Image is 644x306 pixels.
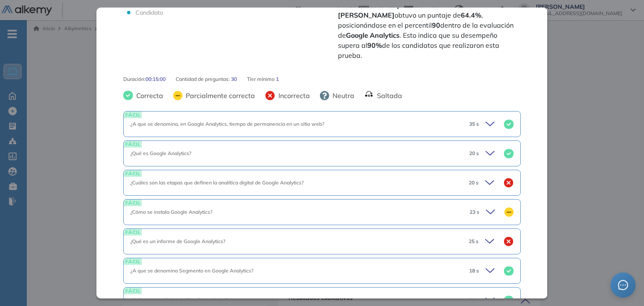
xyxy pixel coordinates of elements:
span: Neutra [329,91,354,101]
span: 30 [231,75,237,83]
span: FÁCIL [124,200,142,206]
span: Tier mínimo [247,75,276,83]
span: Duración : [123,75,145,83]
span: ¿A que se denomina, en Google Analytics, tiempo de permanencia en un sitio web? [130,121,324,127]
span: ¿Cómo se instala Google Analytics? [130,209,212,215]
span: FÁCIL [124,141,142,147]
span: message [618,280,628,290]
span: 1 [276,75,279,83]
span: 18 s [469,267,479,275]
span: ¿Cuáles son las etapas que definen la analítica digital de Google Analytics? [130,179,304,186]
span: 35 s [469,120,479,128]
span: FÁCIL [124,112,142,118]
span: FÁCIL [124,288,142,294]
span: ¿Qué es una métrica de Google Analytics? [130,297,228,303]
span: FÁCIL [124,229,142,235]
span: Saltada [374,91,402,101]
span: Correcta [133,91,163,101]
span: 23 s [470,208,479,216]
span: 25 s [469,238,478,245]
span: Incorrecta [275,91,310,101]
span: 00:15:00 [145,75,166,83]
span: 20 s [469,179,478,187]
span: Cantidad de preguntas: [176,75,231,83]
span: ¿Qué es un informe de Google Analytics? [130,238,225,244]
span: FÁCIL [124,170,142,176]
strong: 90 [432,21,440,29]
strong: Google Analytics [346,31,400,39]
span: 20 s [469,150,479,157]
span: ¿Qué es Google Analytics? [130,150,191,156]
strong: 90% [367,41,382,49]
span: Parcialmente correcta [182,91,255,101]
span: FÁCIL [124,258,142,265]
span: 11 s [469,296,479,304]
span: ¿A que se denomina Segmento en Google Analytics? [130,267,253,274]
